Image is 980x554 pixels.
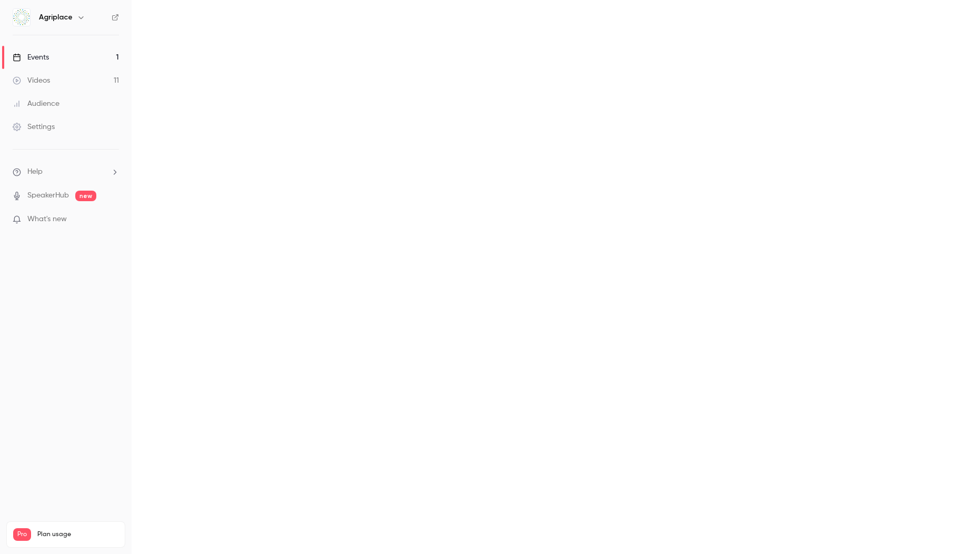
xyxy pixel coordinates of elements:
[27,214,67,225] span: What's new
[13,9,30,26] img: Agriplace
[13,75,50,86] div: Videos
[37,530,118,539] span: Plan usage
[13,52,49,63] div: Events
[13,528,31,541] span: Pro
[13,166,119,177] li: help-dropdown-opener
[39,12,73,23] h6: Agriplace
[13,122,55,132] div: Settings
[106,215,119,224] iframe: Noticeable Trigger
[13,98,59,109] div: Audience
[75,191,96,201] span: new
[27,166,43,177] span: Help
[27,190,69,201] a: SpeakerHub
